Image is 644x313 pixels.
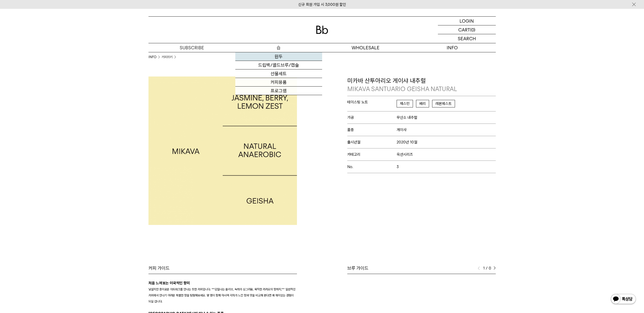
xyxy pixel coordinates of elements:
[489,265,491,271] span: 0
[298,2,346,7] a: 신규 회원 가입 시 3,000원 할인
[347,265,496,271] div: 브루 가이드
[397,100,413,107] span: 재스민
[458,25,470,34] p: CART
[397,152,413,157] span: 옥션시리즈
[347,100,397,104] span: 테이스팅 노트
[235,78,322,87] a: 커피용품
[482,265,485,271] span: 1
[397,128,406,132] span: 게이샤
[148,76,297,225] img: 미카바 산투아리오 게이샤 내추럴MIKAVA SANTUARIO GEISHA NATURAL
[148,43,235,52] a: SUBSCRIBE
[397,115,417,120] span: 무산소 내추럴
[347,128,397,132] span: 품종
[347,165,397,169] span: No.
[235,43,322,52] a: 숍
[409,43,496,52] p: INFO
[148,265,297,271] div: 커피 가이드
[235,52,322,61] a: 원두
[416,100,429,107] span: 베리
[347,76,496,93] p: 미카바 산투아리오 게이샤 내추럴
[148,281,190,285] b: 처음 느껴보는 이국적인 향미
[610,293,636,305] img: 카카오톡 채널 1:1 채팅 버튼
[458,34,476,43] p: SEARCH
[486,265,488,271] span: /
[235,61,322,69] a: 드립백/콜드브루/캡슐
[148,55,162,60] li: INFO
[235,87,322,95] a: 프로그램
[397,165,399,169] span: 3
[438,25,496,34] a: CART (0)
[316,26,328,34] img: 로고
[397,140,417,144] span: 2020년 10월
[322,43,409,52] p: WHOLESALE
[432,100,455,107] span: 레몬제스트
[470,25,475,34] p: (0)
[162,55,173,60] a: 커피위키
[438,17,496,25] a: LOGIN
[148,287,295,303] span: 낯설지만 흥미로운 아트워크를 만나는 듯한 커피입니다. **감칠나는 올리브, 녹차의 싱그러움, 묵직한 카카오의 향까지,** 일반적인 커피에서 만나기 어려운 특별한 향을 탐험해보...
[347,152,397,157] span: 카테고리
[460,17,474,25] p: LOGIN
[235,69,322,78] a: 선물세트
[347,115,397,120] span: 가공
[347,140,397,144] span: 출시년월
[347,85,496,93] p: MIKAVA SANTUARIO GEISHA NATURAL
